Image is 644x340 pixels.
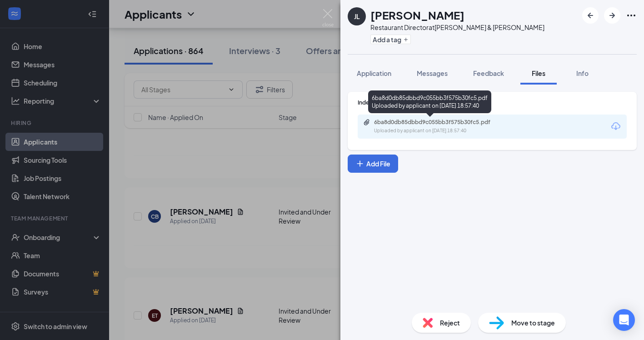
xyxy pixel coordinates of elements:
[348,155,398,173] button: Add FilePlus
[368,90,491,113] div: 6ba8d0db85dbbd9c055bb3f575b30fc5.pdf Uploaded by applicant on [DATE] 18:57:40
[532,69,545,77] span: Files
[417,69,448,77] span: Messages
[363,119,370,126] svg: Paperclip
[357,69,391,77] span: Application
[604,7,620,24] button: ArrowRight
[358,99,627,106] div: Indeed Resume
[607,10,618,21] svg: ArrowRight
[626,10,637,21] svg: Ellipses
[403,37,409,42] svg: Plus
[440,318,460,328] span: Reject
[613,309,635,331] div: Open Intercom Messenger
[370,7,464,23] h1: [PERSON_NAME]
[374,119,501,126] div: 6ba8d0db85dbbd9c055bb3f575b30fc5.pdf
[576,69,589,77] span: Info
[363,119,510,135] a: Paperclip6ba8d0db85dbbd9c055bb3f575b30fc5.pdfUploaded by applicant on [DATE] 18:57:40
[370,23,544,32] div: Restaurant Director at [PERSON_NAME] & [PERSON_NAME]
[374,127,510,135] div: Uploaded by applicant on [DATE] 18:57:40
[354,12,360,21] div: JL
[585,10,596,21] svg: ArrowLeftNew
[370,35,411,44] button: PlusAdd a tag
[582,7,599,24] button: ArrowLeftNew
[355,159,364,168] svg: Plus
[610,121,621,132] svg: Download
[511,318,555,328] span: Move to stage
[473,69,504,77] span: Feedback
